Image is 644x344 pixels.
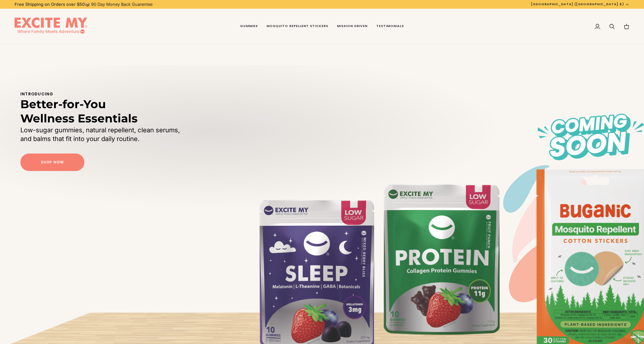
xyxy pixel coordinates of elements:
[262,9,333,44] a: Mosquito Repellent Stickers
[15,1,152,8] p: 📦 90 Day Money Back Guarentee
[240,24,258,28] span: Gummies
[372,9,408,44] a: Testimonials
[236,9,262,44] a: Gummies
[337,24,368,28] span: Mission Driven
[333,9,372,44] a: Mission Driven
[15,17,87,35] img: EXCITE MY®
[267,24,328,28] span: Mosquito Repellent Stickers
[20,154,84,171] a: Shop Now
[527,2,634,7] button: [GEOGRAPHIC_DATA] ([GEOGRAPHIC_DATA] $)
[15,2,85,7] strong: Free Shipping on Orders over $50
[621,321,639,339] iframe: Button to launch messaging window
[376,24,404,28] span: Testimonials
